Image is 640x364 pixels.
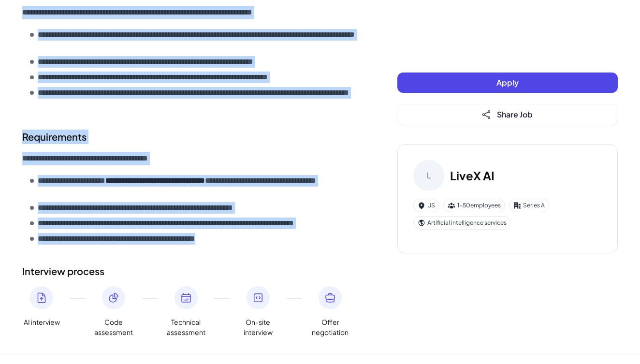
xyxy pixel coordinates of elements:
[22,130,359,144] h2: Requirements
[22,264,359,278] h2: Interview process
[443,199,505,212] div: 1-50 employees
[94,317,133,337] span: Code assessment
[413,199,439,212] div: US
[509,199,549,212] div: Series A
[24,317,60,327] span: AI interview
[397,104,618,125] button: Share Job
[311,317,349,337] span: Offer negotiation
[497,109,533,119] span: Share Job
[397,73,618,93] button: Apply
[239,317,277,337] span: On-site interview
[496,77,519,87] span: Apply
[450,167,495,184] h3: LiveX AI
[167,317,205,337] span: Technical assessment
[413,216,511,230] div: Artificial intelligence services
[413,160,444,191] div: L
